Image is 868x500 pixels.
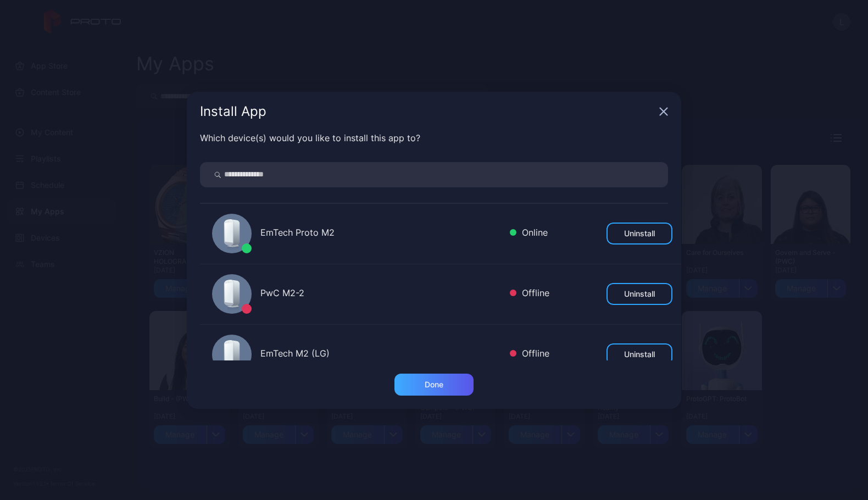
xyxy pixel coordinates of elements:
[607,223,672,245] button: Uninstall
[607,343,672,365] button: Uninstall
[624,350,655,359] div: Uninstall
[510,286,549,302] div: Offline
[624,290,655,298] div: Uninstall
[200,105,655,118] div: Install App
[200,131,668,145] div: Which device(s) would you like to install this app to?
[425,380,443,389] div: Done
[260,226,501,242] div: EmTech Proto M2
[607,283,672,305] button: Uninstall
[394,374,474,396] button: Done
[260,347,501,363] div: EmTech M2 (LG)
[260,286,501,302] div: PwC M2-2
[510,226,548,242] div: Online
[624,229,655,238] div: Uninstall
[510,347,549,363] div: Offline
